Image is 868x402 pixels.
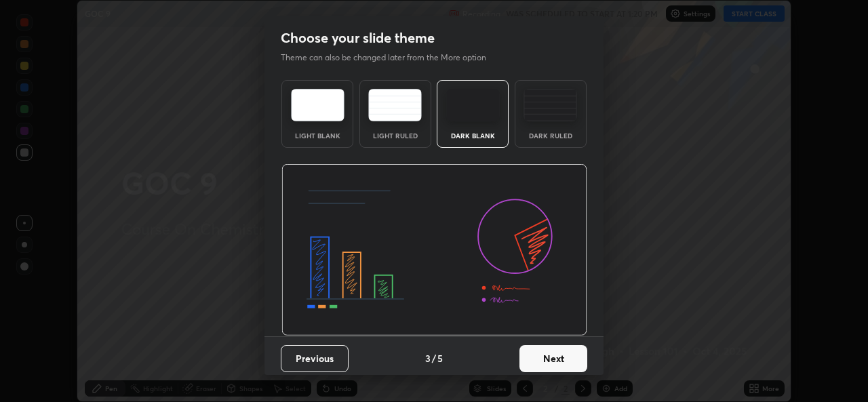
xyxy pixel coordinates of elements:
img: darkRuledTheme.de295e13.svg [524,89,577,121]
div: Light Ruled [368,132,422,139]
h2: Choose your slide theme [281,29,435,47]
img: darkThemeBanner.d06ce4a2.svg [281,164,587,336]
img: lightRuledTheme.5fabf969.svg [368,89,422,121]
img: darkTheme.f0cc69e5.svg [446,89,500,121]
div: Dark Ruled [524,132,578,139]
h4: 3 [425,351,431,365]
h4: / [432,351,436,365]
div: Dark Blank [446,132,500,139]
img: lightTheme.e5ed3b09.svg [291,89,344,121]
h4: 5 [437,351,443,365]
p: Theme can also be changed later from the More option [281,52,500,64]
button: Previous [281,345,349,372]
button: Next [519,345,587,372]
div: Light Blank [290,132,344,139]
